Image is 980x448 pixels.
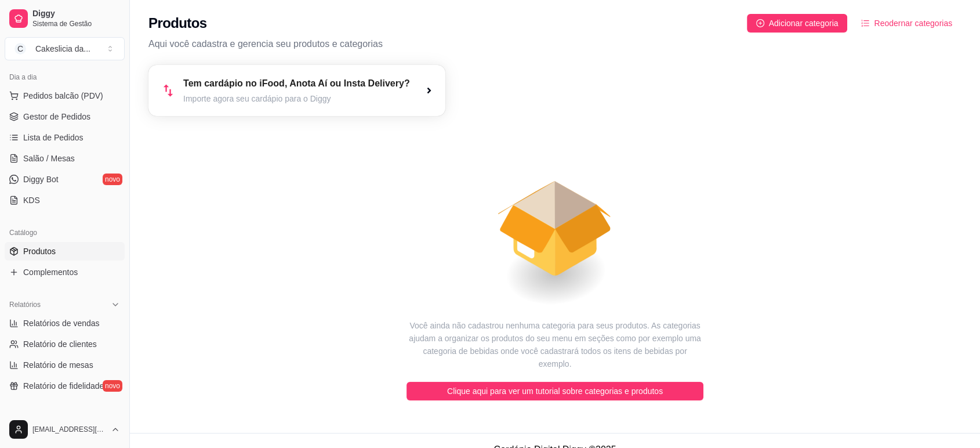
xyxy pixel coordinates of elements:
[5,223,125,242] div: Catálogo
[23,90,103,102] span: Pedidos balcão (PDV)
[5,191,125,209] a: KDS
[32,19,120,28] span: Sistema de Gestão
[23,111,90,122] span: Gestor de Pedidos
[23,338,97,350] span: Relatório de clientes
[5,242,125,261] a: Produtos
[148,14,207,32] h2: Produtos
[5,170,125,189] a: Diggy Botnovo
[23,245,56,257] span: Produtos
[148,37,961,51] p: Aqui você cadastra e gerencia seu produtos e categorias
[406,382,703,400] button: Clique aqui para ver um tutorial sobre categorias e produtos
[5,149,125,168] a: Salão / Mesas
[23,153,75,164] span: Salão / Mesas
[5,107,125,126] a: Gestor de Pedidos
[5,356,125,374] a: Relatório de mesas
[5,37,125,60] button: Select a team
[747,14,848,32] button: Adicionar categoria
[183,77,410,91] article: Tem cardápio no iFood, Anota Aí ou Insta Delivery?
[852,14,961,32] button: Reodernar categorias
[35,43,90,55] div: Cakeslicia da ...
[32,9,120,19] span: Diggy
[23,132,84,143] span: Lista de Pedidos
[148,65,445,116] button: Tem cardápio no iFood, Anota Aí ou Insta Delivery?Importe agora seu cardápio para o Diggy
[5,86,125,105] button: Pedidos balcão (PDV)
[23,174,59,185] span: Diggy Bot
[5,263,125,281] a: Complementos
[861,19,869,27] span: ordered-list
[447,385,663,398] span: Clique aqui para ver um tutorial sobre categorias e produtos
[23,380,104,392] span: Relatório de fidelidade
[5,5,125,32] a: DiggySistema de Gestão
[32,425,106,434] span: [EMAIL_ADDRESS][PERSON_NAME][DOMAIN_NAME]
[5,68,125,86] div: Dia a dia
[769,17,839,30] span: Adicionar categoria
[5,128,125,147] a: Lista de Pedidos
[23,317,100,329] span: Relatórios de vendas
[5,377,125,395] a: Relatório de fidelidadenovo
[9,300,41,309] span: Relatórios
[5,409,125,428] div: Gerenciar
[23,359,93,371] span: Relatório de mesas
[756,19,764,27] span: plus-circle
[14,43,26,55] span: C
[406,319,703,370] article: Você ainda não cadastrou nenhuma categoria para seus produtos. As categorias ajudam a organizar o...
[148,116,961,319] div: animation
[23,266,78,278] span: Complementos
[5,416,125,443] button: [EMAIL_ADDRESS][PERSON_NAME][DOMAIN_NAME]
[874,17,952,30] span: Reodernar categorias
[183,93,410,104] article: Importe agora seu cardápio para o Diggy
[5,314,125,333] a: Relatórios de vendas
[23,194,40,206] span: KDS
[5,335,125,353] a: Relatório de clientes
